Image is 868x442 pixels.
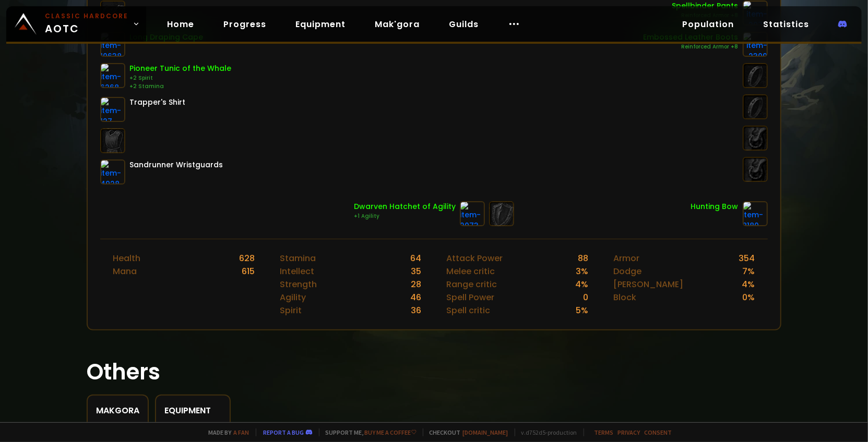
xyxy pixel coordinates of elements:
a: Report a bug [264,428,304,436]
img: item-8180 [743,201,768,226]
div: Block [613,291,636,304]
div: Stamina [280,252,316,265]
img: item-2073 [460,201,485,226]
div: 7 % [743,265,755,278]
a: Guilds [441,14,487,35]
img: item-127 [100,97,125,122]
a: Population [674,14,742,35]
div: 628 [239,252,255,265]
img: item-2309 [743,32,768,57]
img: item-6268 [100,63,125,88]
div: 354 [739,252,755,265]
a: Buy me a coffee [365,428,417,436]
a: a fan [234,428,249,436]
div: Agility [280,291,306,304]
div: Dodge [613,265,641,278]
div: +1 Agility [354,212,456,220]
div: 0 [583,291,588,304]
div: Range critic [446,278,497,291]
div: +2 Stamina [129,82,231,91]
a: Mak'gora [366,14,428,35]
a: Consent [645,428,672,436]
a: Progress [215,14,275,35]
a: Privacy [618,428,640,436]
div: Trapper's Shirt [129,97,185,108]
a: Statistics [755,14,817,35]
div: Pioneer Tunic of the Whale [129,63,231,74]
div: Equipment [164,404,221,417]
a: Equipment [287,14,354,35]
a: [DOMAIN_NAME] [463,428,508,436]
span: Checkout [423,428,508,436]
div: Strength [280,278,317,291]
div: 4 % [575,278,588,291]
div: [PERSON_NAME] [613,278,683,291]
div: Dwarven Hatchet of Agility [354,201,456,212]
a: Terms [594,428,614,436]
div: Spell critic [446,304,490,317]
span: AOTC [45,11,128,36]
div: +2 Spirit [129,74,231,82]
div: Attack Power [446,252,503,265]
div: Health [113,252,140,265]
div: 615 [242,265,255,278]
div: Intellect [280,265,314,278]
div: 35 [411,265,421,278]
div: 4 % [742,278,755,291]
h1: Others [87,355,781,388]
div: 88 [578,252,588,265]
div: Spell Power [446,291,494,304]
div: 28 [411,278,421,291]
div: Makgora [96,404,139,417]
div: 64 [410,252,421,265]
div: 36 [411,304,421,317]
div: Reinforced Armor +8 [644,43,739,51]
span: v. d752d5 - production [515,428,577,436]
img: item-4928 [100,159,125,185]
div: 0 % [743,291,755,304]
a: Home [159,14,203,35]
div: 3 % [576,265,588,278]
div: Spirit [280,304,302,317]
div: 5 % [576,304,588,317]
div: 46 [410,291,421,304]
a: Classic HardcoreAOTC [6,6,146,42]
small: Classic Hardcore [45,11,128,21]
div: Sandrunner Wristguards [129,159,223,170]
div: Armor [613,252,639,265]
div: Hunting Bow [691,201,739,212]
span: Support me, [319,428,417,436]
div: Mana [113,265,137,278]
div: Melee critic [446,265,495,278]
img: item-10638 [100,32,125,57]
span: Made by [203,428,249,436]
div: Spellbinder Pants [672,1,739,11]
